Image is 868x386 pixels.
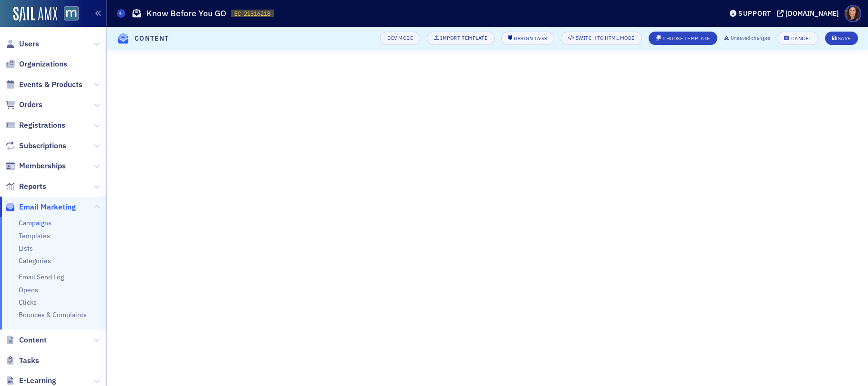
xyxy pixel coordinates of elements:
a: Tasks [5,355,39,366]
span: Content [19,335,47,345]
span: E-Learning [19,375,56,386]
div: Switch to HTML Mode [576,35,635,41]
span: Users [19,39,39,49]
div: Design Tags [514,36,547,41]
img: SailAMX [13,7,57,22]
span: Tasks [19,355,39,366]
a: Templates [19,232,50,240]
div: Save [838,36,851,41]
a: Registrations [5,120,65,131]
span: Subscriptions [19,141,66,151]
a: Reports [5,181,46,192]
button: [DOMAIN_NAME] [777,10,842,17]
span: EC-21316218 [234,10,270,18]
a: Content [5,335,47,345]
a: Email Send Log [19,273,64,281]
span: Registrations [19,120,65,131]
button: Design Tags [501,32,554,45]
span: Reports [19,181,46,192]
a: Subscriptions [5,141,66,151]
span: Orders [19,99,42,110]
h4: Content [134,33,169,44]
div: Support [738,9,771,18]
div: Cancel [791,36,811,41]
button: Dev Mode [380,32,420,45]
a: View Homepage [57,6,79,22]
a: Lists [19,244,33,253]
button: Import Template [427,32,495,45]
span: Email Marketing [19,202,76,212]
button: Choose Template [649,32,717,45]
div: Choose Template [662,36,710,41]
span: Memberships [19,161,66,171]
a: E-Learning [5,375,56,386]
a: Organizations [5,59,67,69]
a: Categories [19,256,51,265]
iframe: To enrich screen reader interactions, please activate Accessibility in Grammarly extension settings [107,50,868,386]
img: SailAMX [64,6,79,21]
div: Import Template [440,35,487,41]
a: Memberships [5,161,66,171]
a: Events & Products [5,79,83,90]
a: Bounces & Complaints [19,310,87,319]
span: Organizations [19,59,67,69]
button: Save [825,32,858,45]
button: Cancel [777,32,818,45]
h1: Know Before You GO [146,8,226,19]
a: Orders [5,99,42,110]
span: Profile [845,5,861,22]
span: Events & Products [19,79,83,90]
span: Unsaved changes [731,34,770,42]
a: Users [5,39,39,49]
a: Email Marketing [5,202,76,212]
a: Opens [19,286,38,294]
a: Campaigns [19,219,52,227]
div: [DOMAIN_NAME] [785,9,839,18]
a: Clicks [19,298,37,307]
button: Switch to HTML Mode [561,32,642,45]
